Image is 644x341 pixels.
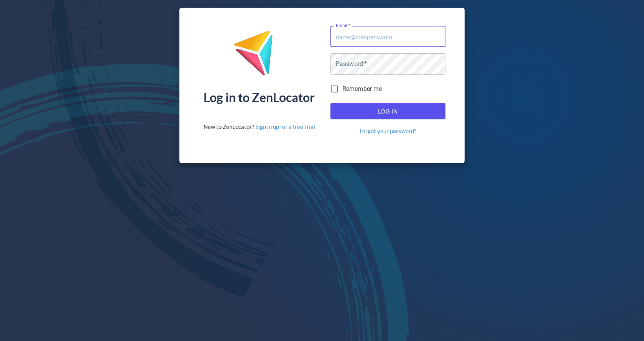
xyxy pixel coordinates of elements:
[342,84,382,94] span: Remember me
[204,123,315,131] div: New to ZenLocator?
[360,127,416,135] a: Forgot your password?
[255,123,315,130] a: Sign in up for a free trial
[330,26,445,47] input: name@company.com
[339,106,437,116] span: Log In
[204,91,315,104] div: Log in to ZenLocator
[330,103,445,119] button: Log In
[233,30,285,82] img: ZenLocator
